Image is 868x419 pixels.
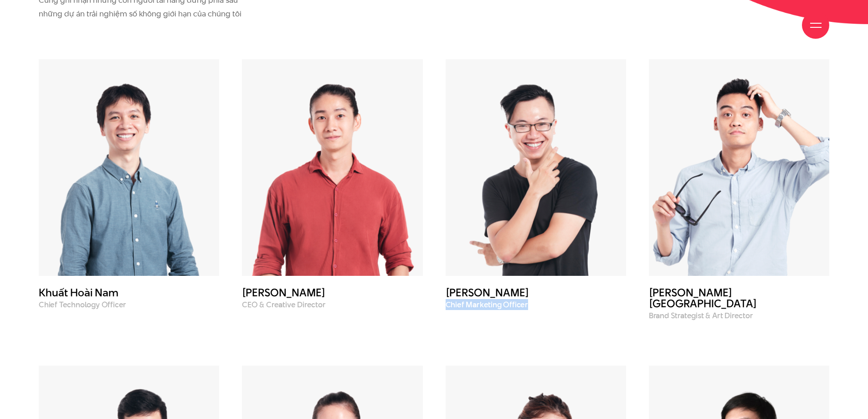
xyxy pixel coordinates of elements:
p: Chief Technology Officer [39,300,219,309]
h3: [PERSON_NAME][GEOGRAPHIC_DATA] [649,287,829,309]
h3: Khuất Hoài Nam [39,287,219,298]
h3: [PERSON_NAME] [446,287,626,298]
img: Phạm Hoàng Hà [242,59,422,276]
p: Brand Strategist & Art Director [649,311,829,320]
p: CEO & Creative Director [242,300,422,309]
h3: [PERSON_NAME] [242,287,422,298]
img: Khuất Hoài Nam [39,59,219,276]
p: Chief Marketing Officer [446,300,626,309]
img: Nguyễn Cường Bách [446,59,626,276]
img: Đào Hải Sơn [649,59,829,276]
